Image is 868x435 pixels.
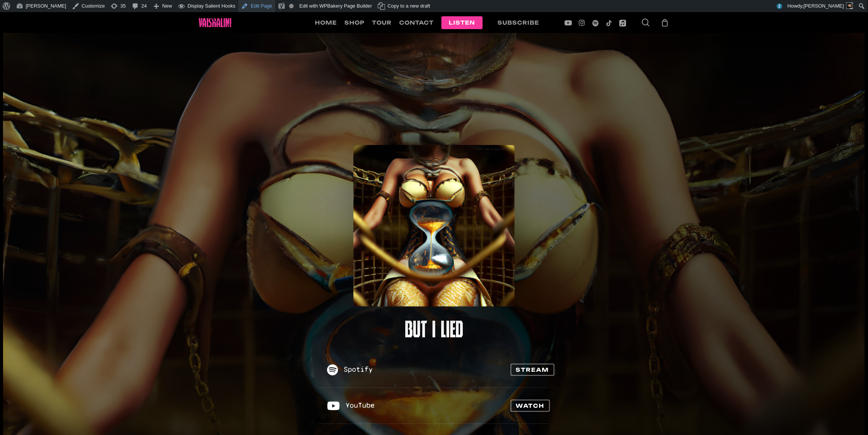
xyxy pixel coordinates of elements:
img: Vaishalini - Guess You'll Have to Wait EP Cover Art [353,145,515,307]
a: shop [345,19,365,26]
a: home [315,19,337,26]
span: tour [372,19,392,26]
span: 2 [777,3,783,9]
span: home [315,19,337,26]
span: contact [400,19,434,26]
a: Spotify [319,352,549,388]
a: tour [372,19,392,26]
a: YouTube [319,388,549,424]
span: shop [345,19,365,26]
a: listen [442,19,483,26]
a: Subscribe [490,19,547,26]
span: [PERSON_NAME] [804,3,844,9]
a: contact [400,19,434,26]
span: Subscribe [498,19,539,26]
a: Cart [661,19,670,27]
h2: But I Lied [319,320,549,338]
span: listen [449,19,475,26]
img: Vaishalini [199,18,232,27]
